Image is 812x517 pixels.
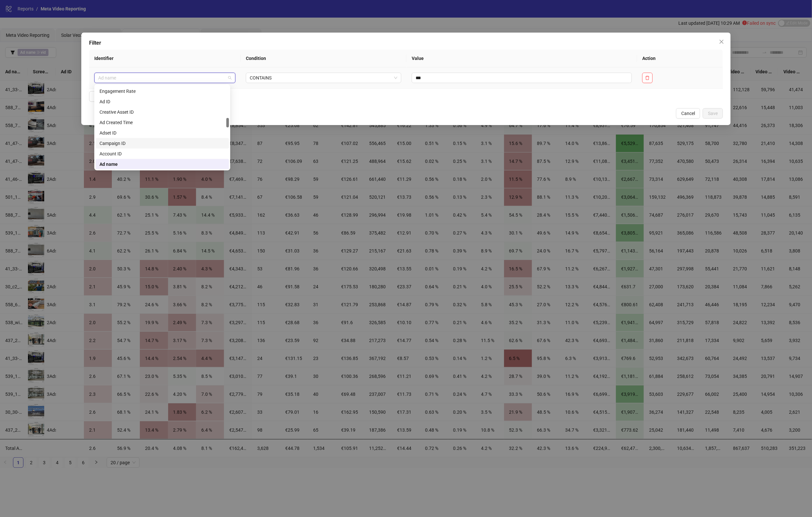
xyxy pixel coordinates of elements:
th: Identifier [89,50,241,67]
div: Ad Created Time [100,119,225,126]
span: Cancel [681,111,695,116]
div: Creative Asset ID [100,108,225,116]
div: Account ID [96,149,229,159]
div: Ad ID [96,96,229,107]
span: CONTAINS [250,73,397,83]
div: Ad Created Time [96,117,229,128]
div: Ad ID [100,98,225,105]
div: Engagement Rate [96,86,229,96]
span: close [719,39,724,44]
div: Campaign ID [96,138,229,149]
div: Account ID [100,150,225,157]
div: Ad name [100,161,225,168]
button: Add [89,91,115,102]
th: Condition [241,50,406,67]
button: Close [716,36,727,47]
div: Adset ID [96,128,229,138]
button: Save [703,108,723,119]
div: Filter [89,39,723,47]
button: Cancel [676,108,700,119]
span: delete [645,76,650,80]
div: Adset ID [100,129,225,136]
div: Creative Asset ID [96,107,229,117]
div: Ad name [96,159,229,169]
th: Value [406,50,637,67]
span: Ad name [98,73,232,83]
th: Action [637,50,723,67]
div: Engagement Rate [100,88,225,95]
div: Campaign ID [100,140,225,147]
